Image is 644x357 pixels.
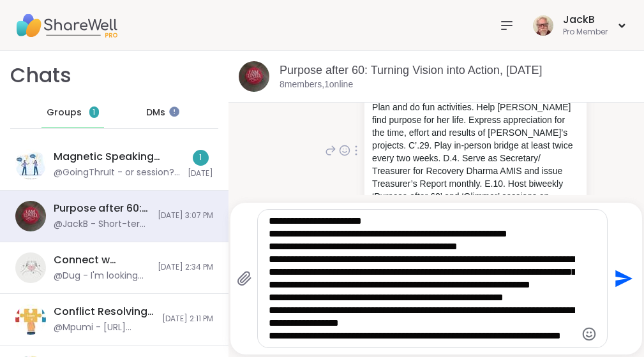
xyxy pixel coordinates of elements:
span: [DATE] 3:07 PM [158,210,213,221]
span: DMs [146,106,165,119]
div: JackB [563,13,608,27]
div: 1 [193,150,209,166]
span: [DATE] 2:34 PM [158,262,213,273]
a: Purpose after 60: Turning Vision into Action, [DATE] [280,64,543,76]
div: Magnetic Speaking Skills: Silence & Pacing, [DATE] [54,150,180,164]
div: Purpose after 60: Turning Vision into Action, [DATE] [54,201,150,215]
span: [DATE] 2:11 PM [162,314,213,324]
img: Connect w Confidence: 💕 Online Dating 💕, Sep 10 [15,252,46,283]
div: @GoingThruIt - or session? oof I need food lol [54,166,180,179]
p: 8 members, 1 online [280,78,353,91]
span: 1 [93,107,95,118]
img: ShareWell Nav Logo [15,3,117,48]
div: Connect w Confidence: 💕 Online Dating 💕, [DATE] [54,253,150,267]
span: [DATE] [188,168,213,179]
img: Purpose after 60: Turning Vision into Action, Sep 11 [239,61,269,92]
div: Pro Member [563,27,608,38]
img: Conflict Resolving Communication, Sep 10 [15,304,46,335]
img: Purpose after 60: Turning Vision into Action, Sep 11 [15,201,46,231]
button: Send [608,265,636,293]
div: Conflict Resolving Communication, [DATE] [54,305,154,319]
img: JackB [533,15,553,36]
textarea: Type your message [269,215,575,342]
p: Short-term SMART Goals: A.9. Exercise at the gym at least five times every two weeks. B.9. Wear m... [372,37,579,266]
div: @Dug - I'm looking for a woman with genuine burning desire who will fit in my frame and be a comp... [54,270,150,282]
h1: Chats [10,61,71,90]
div: @JackB - Short-term SMART Goals: A.9. Exercise at the gym at least five times every two weeks. B.... [54,218,150,231]
img: Magnetic Speaking Skills: Silence & Pacing, Sep 11 [15,149,46,180]
span: Groups [47,106,82,119]
div: @Mpumi - [URL][DOMAIN_NAME] [54,321,154,334]
button: Emoji picker [581,326,597,342]
iframe: Spotlight [169,106,179,117]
